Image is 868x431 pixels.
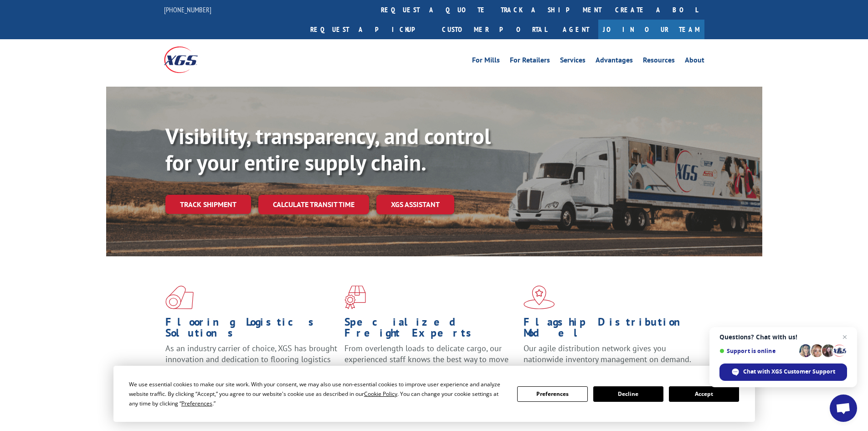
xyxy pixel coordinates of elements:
div: Chat with XGS Customer Support [719,363,847,381]
a: For Retailers [510,57,550,67]
a: Customer Portal [435,20,554,39]
div: Open chat [830,395,857,422]
a: Advantages [596,57,633,67]
div: We use essential cookies to make our site work. With your consent, we may also use non-essential ... [129,379,506,408]
span: As an industry carrier of choice, XGS has brought innovation and dedication to flooring logistics... [165,343,337,375]
a: Calculate transit time [258,195,369,214]
h1: Specialized Freight Experts [344,317,517,343]
a: For Mills [472,57,500,67]
div: Cookie Consent Prompt [113,366,755,422]
span: Cookie Policy [364,390,397,398]
span: Our agile distribution network gives you nationwide inventory management on demand. [524,343,691,364]
a: Request a pickup [303,20,435,39]
b: Visibility, transparency, and control for your entire supply chain. [165,122,491,177]
span: Preferences [181,400,212,407]
button: Preferences [517,386,587,402]
span: Chat with XGS Customer Support [743,368,835,376]
a: XGS ASSISTANT [376,195,454,214]
h1: Flagship Distribution Model [524,317,696,343]
span: Support is online [719,348,796,354]
button: Decline [593,386,663,402]
a: [PHONE_NUMBER] [164,5,211,14]
a: Services [560,57,586,67]
h1: Flooring Logistics Solutions [165,317,338,343]
a: Agent [554,20,598,39]
a: About [685,57,704,67]
span: Questions? Chat with us! [719,333,847,341]
img: xgs-icon-flagship-distribution-model-red [524,286,555,309]
span: Close chat [839,332,850,343]
button: Accept [669,386,739,402]
a: Resources [643,57,675,67]
img: xgs-icon-total-supply-chain-intelligence-red [165,286,194,309]
a: Join Our Team [598,20,704,39]
p: From overlength loads to delicate cargo, our experienced staff knows the best way to move your fr... [344,343,517,384]
img: xgs-icon-focused-on-flooring-red [344,286,366,309]
a: Track shipment [165,195,251,214]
